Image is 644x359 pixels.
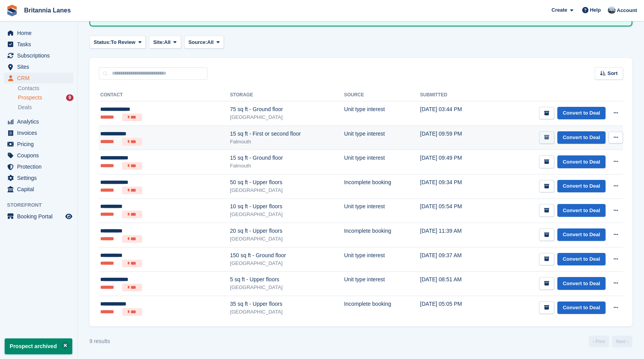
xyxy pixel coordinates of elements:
[149,36,181,49] button: Site: All
[5,338,72,354] p: Prospect archived
[18,94,42,101] span: Prospects
[557,228,606,241] a: Convert to Deal
[4,150,73,161] a: menu
[420,101,488,126] td: [DATE] 03:44 PM
[344,272,420,296] td: Unit type interest
[89,36,146,49] button: Status: To Review
[17,127,64,138] span: Invoices
[18,104,32,111] span: Deals
[18,94,73,102] a: Prospects 9
[17,161,64,172] span: Protection
[17,184,64,195] span: Capital
[607,70,618,77] span: Sort
[344,247,420,272] td: Unit type interest
[557,107,606,120] a: Convert to Deal
[587,336,634,347] nav: Page
[66,94,73,101] div: 9
[612,336,632,347] a: Next
[7,201,77,209] span: Storefront
[230,227,344,235] div: 20 sq ft - Upper floors
[230,138,344,146] div: Falmouth
[230,162,344,170] div: Falmouth
[608,6,616,14] img: John Millership
[153,38,164,46] span: Site:
[230,113,344,121] div: [GEOGRAPHIC_DATA]
[420,174,488,199] td: [DATE] 09:34 PM
[420,199,488,223] td: [DATE] 05:54 PM
[230,186,344,194] div: [GEOGRAPHIC_DATA]
[344,174,420,199] td: Incomplete booking
[17,28,64,38] span: Home
[4,173,73,183] a: menu
[230,284,344,291] div: [GEOGRAPHIC_DATA]
[230,202,344,211] div: 10 sq ft - Upper floors
[420,247,488,272] td: [DATE] 09:37 AM
[420,296,488,320] td: [DATE] 05:05 PM
[4,184,73,195] a: menu
[230,300,344,308] div: 35 sq ft - Upper floors
[420,89,488,101] th: Submitted
[4,73,73,84] a: menu
[590,6,601,14] span: Help
[557,180,606,193] a: Convert to Deal
[617,7,637,14] span: Account
[4,39,73,50] a: menu
[17,211,64,222] span: Booking Portal
[344,223,420,247] td: Incomplete booking
[344,199,420,223] td: Unit type interest
[17,150,64,161] span: Coupons
[420,272,488,296] td: [DATE] 08:51 AM
[230,235,344,243] div: [GEOGRAPHIC_DATA]
[4,28,73,38] a: menu
[4,127,73,138] a: menu
[17,39,64,50] span: Tasks
[17,139,64,150] span: Pricing
[4,61,73,72] a: menu
[17,61,64,72] span: Sites
[344,125,420,150] td: Unit type interest
[4,50,73,61] a: menu
[230,154,344,162] div: 15 sq ft - Ground floor
[344,150,420,174] td: Unit type interest
[557,204,606,217] a: Convert to Deal
[18,103,73,112] a: Deals
[164,38,171,46] span: All
[420,150,488,174] td: [DATE] 09:49 PM
[21,4,74,17] a: Britannia Lanes
[420,125,488,150] td: [DATE] 09:59 PM
[89,337,110,345] div: 9 results
[230,105,344,113] div: 75 sq ft - Ground floor
[184,36,224,49] button: Source: All
[4,161,73,172] a: menu
[17,50,64,61] span: Subscriptions
[557,277,606,290] a: Convert to Deal
[557,155,606,168] a: Convert to Deal
[94,38,111,46] span: Status:
[4,139,73,150] a: menu
[111,38,135,46] span: To Review
[589,336,609,347] a: Previous
[4,116,73,127] a: menu
[230,308,344,316] div: [GEOGRAPHIC_DATA]
[230,260,344,267] div: [GEOGRAPHIC_DATA]
[230,130,344,138] div: 15 sq ft - First or second floor
[64,212,73,221] a: Preview store
[230,275,344,284] div: 5 sq ft - Upper floors
[230,251,344,260] div: 150 sq ft - Ground floor
[552,6,567,14] span: Create
[344,296,420,320] td: Incomplete booking
[17,173,64,183] span: Settings
[4,211,73,222] a: menu
[207,38,214,46] span: All
[230,178,344,186] div: 50 sq ft - Upper floors
[557,253,606,266] a: Convert to Deal
[344,89,420,101] th: Source
[230,211,344,218] div: [GEOGRAPHIC_DATA]
[420,223,488,247] td: [DATE] 11:39 AM
[17,73,64,84] span: CRM
[230,89,344,101] th: Storage
[99,89,230,101] th: Contact
[18,85,73,92] a: Contacts
[557,131,606,144] a: Convert to Deal
[344,101,420,126] td: Unit type interest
